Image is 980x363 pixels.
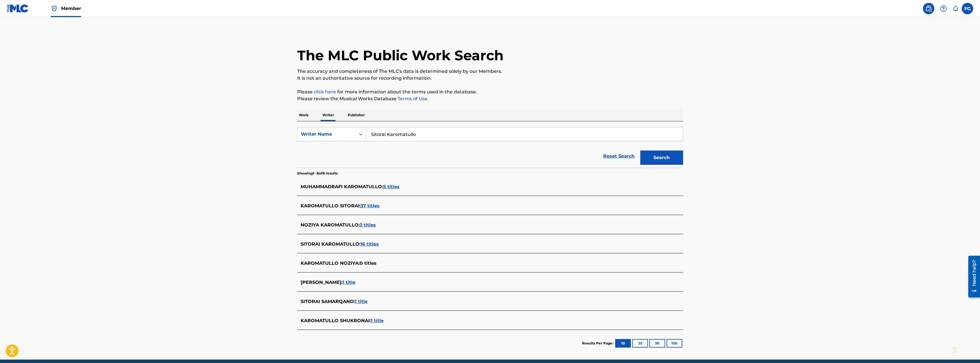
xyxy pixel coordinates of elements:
[346,109,367,121] p: Publisher
[951,336,980,363] iframe: Chat Widget
[297,75,683,82] p: It is not an authoritative source for recording information.
[297,127,683,168] form: Search Form
[953,341,957,358] div: Перетащить
[7,4,29,13] img: MLC Logo
[649,339,665,348] button: 50
[925,5,932,12] img: search
[301,260,360,266] span: KAROMATULLO NOZIYA :
[582,341,615,346] p: Results Per Page:
[301,241,361,247] span: SITORAI KAROMATULLO :
[301,131,352,138] div: Writer Name
[383,184,400,189] span: 5 titles
[938,3,949,14] div: Help
[51,5,58,12] img: Top Rightsholder
[301,184,383,189] span: MUHAMMADRAFI KAROMATULLO :
[632,339,648,348] button: 25
[361,203,380,208] span: 37 titles
[297,95,683,102] p: Please review the Musical Works Database
[297,89,683,95] p: Please for more information about the terms used in the database.
[355,299,368,304] span: 1 title
[297,47,504,64] h1: The MLC Public Work Search
[615,339,631,348] button: 10
[951,336,980,363] div: Виджет чата
[964,253,980,299] iframe: Resource Center
[301,203,361,208] span: KAROMATULLO SITORAI :
[640,151,683,165] button: Search
[600,150,637,163] a: Reset Search
[962,3,973,14] div: User Menu
[61,5,81,12] span: Member
[667,339,682,348] button: 100
[297,68,683,75] p: The accuracy and completeness of The MLC's data is determined solely by our Members.
[953,6,958,11] div: Notifications
[397,96,428,101] a: Terms of Use
[314,89,336,95] a: click here
[360,222,376,228] span: 3 titles
[923,3,934,14] a: Public Search
[301,280,343,285] span: [PERSON_NAME] :
[301,299,355,304] span: SITORAI SAMARQAND :
[360,260,377,266] span: 0 titles
[297,109,310,121] p: Work
[371,318,384,323] span: 1 title
[361,241,379,247] span: 16 titles
[343,280,355,285] span: 1 title
[301,222,360,228] span: NOZIYA KAROMATULLO :
[297,171,338,176] p: Showing 1 - 8 of 8 results
[301,318,371,323] span: KAROMATULLO SHUKRONAI :
[940,5,947,12] img: help
[321,109,336,121] p: Writer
